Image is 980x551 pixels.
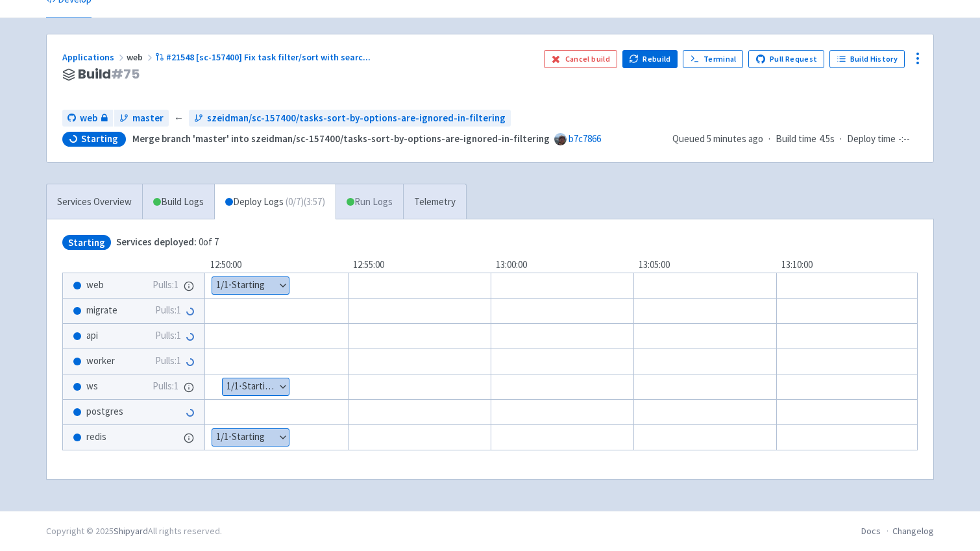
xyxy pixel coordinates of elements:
[174,111,184,126] span: ←
[62,235,111,250] span: Starting
[47,184,142,220] a: Services Overview
[132,111,164,126] span: master
[143,184,214,220] a: Build Logs
[114,110,169,127] a: master
[132,132,550,145] strong: Merge branch 'master' into szeidman/sc-157400/tasks-sort-by-options-are-ignored-in-filtering
[46,524,222,538] div: Copyright © 2025 All rights reserved.
[86,430,106,445] span: redis
[672,132,763,145] span: Queued
[127,51,155,63] span: web
[86,328,98,343] span: api
[207,111,506,126] span: szeidman/sc-157400/tasks-sort-by-options-are-ignored-in-filtering
[155,51,373,63] a: #21548 [sc-157400] Fix task filter/sort with searc...
[336,184,403,220] a: Run Logs
[776,132,816,147] span: Build time
[153,379,178,394] span: Pulls: 1
[491,258,633,273] div: 13:00:00
[86,379,98,394] span: ws
[898,132,910,147] span: -:--
[847,132,896,147] span: Deploy time
[155,328,181,343] span: Pulls: 1
[819,132,835,147] span: 4.5s
[403,184,466,220] a: Telemetry
[286,195,325,210] span: ( 0 / 7 ) (3:57)
[86,303,117,318] span: migrate
[189,110,511,127] a: szeidman/sc-157400/tasks-sort-by-options-are-ignored-in-filtering
[569,132,601,145] a: b7c7866
[80,111,97,126] span: web
[116,235,219,250] span: 0 of 7
[62,110,113,127] a: web
[892,525,934,537] a: Changelog
[78,67,140,82] span: Build
[62,51,127,63] a: Applications
[86,278,104,293] span: web
[81,132,118,145] span: Starting
[348,258,491,273] div: 12:55:00
[672,132,918,147] div: · ·
[111,65,140,83] span: # 75
[633,258,776,273] div: 13:05:00
[214,184,336,220] a: Deploy Logs (0/7)(3:57)
[829,50,905,68] a: Build History
[707,132,763,145] time: 5 minutes ago
[776,258,919,273] div: 13:10:00
[114,525,148,537] a: Shipyard
[748,50,824,68] a: Pull Request
[86,404,123,419] span: postgres
[544,50,617,68] button: Cancel build
[622,50,678,68] button: Rebuild
[153,278,178,293] span: Pulls: 1
[205,258,348,273] div: 12:50:00
[86,354,115,369] span: worker
[683,50,743,68] a: Terminal
[116,236,197,248] span: Services deployed:
[166,51,371,63] span: #21548 [sc-157400] Fix task filter/sort with searc ...
[155,354,181,369] span: Pulls: 1
[861,525,881,537] a: Docs
[155,303,181,318] span: Pulls: 1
